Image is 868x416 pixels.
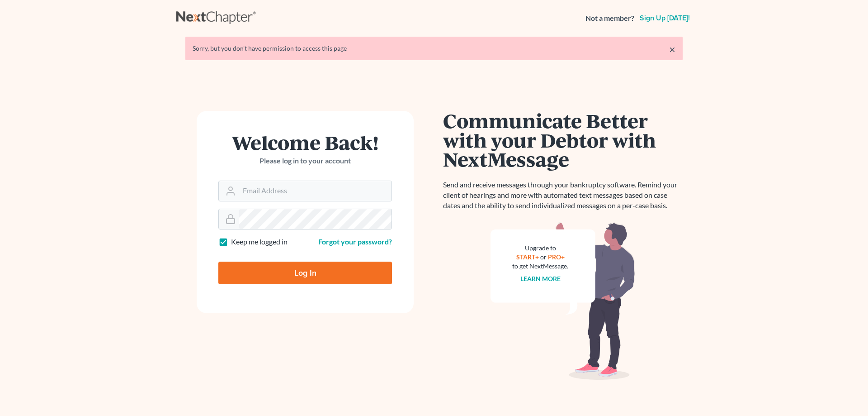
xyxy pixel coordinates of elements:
a: Sign up [DATE]! [638,14,692,22]
strong: Not a member? [585,13,634,24]
span: or [540,253,547,261]
div: Upgrade to [512,244,568,253]
a: START+ [516,253,539,261]
input: Email Address [239,181,392,201]
img: nextmessage_bg-59042aed3d76b12b5cd301f8e5b87938c9018125f34e5fa2b7a6b67550977c72.svg [491,222,635,380]
input: Log In [218,262,392,284]
div: to get NextMessage. [512,262,568,271]
p: Please log in to your account [218,156,392,166]
h1: Communicate Better with your Debtor with NextMessage [443,111,683,169]
a: Forgot your password? [318,237,392,246]
label: Keep me logged in [231,237,288,247]
h1: Welcome Back! [218,133,392,152]
a: PRO+ [548,253,565,261]
p: Send and receive messages through your bankruptcy software. Remind your client of hearings and mo... [443,180,683,211]
a: × [669,44,675,55]
a: Learn more [520,275,561,282]
div: Sorry, but you don't have permission to access this page [193,44,675,53]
